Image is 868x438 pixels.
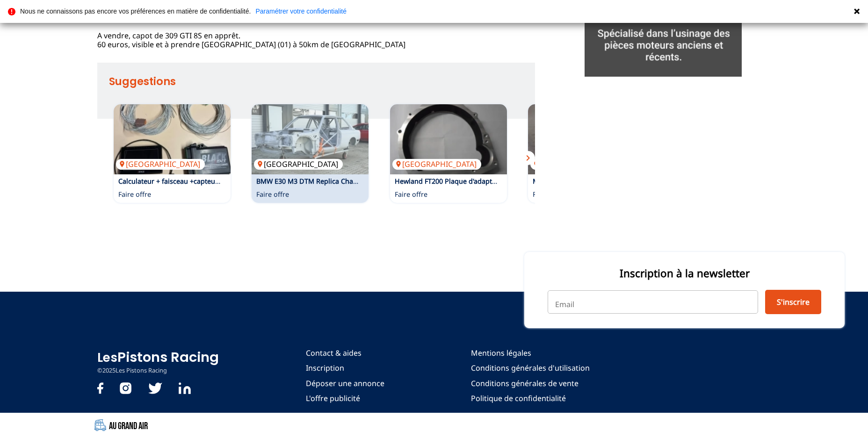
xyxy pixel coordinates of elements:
a: Politique de confidentialité [471,393,590,403]
div: A vendre, capot de 309 GTI 8S en apprêt. 60 euros, visible et à prendre [GEOGRAPHIC_DATA] (01) à ... [97,0,535,49]
span: Les [97,349,117,366]
img: Au Grand Air [94,419,106,431]
a: Déposer une annonce [306,378,384,388]
p: [GEOGRAPHIC_DATA] [392,159,481,169]
p: Nous ne connaissons pas encore vos préférences en matière de confidentialité. [20,8,251,14]
p: Inscription à la newsletter [548,266,821,280]
img: Moteur bmw e9 gr2 [528,104,645,174]
a: Conditions générales de vente [471,378,590,388]
img: Linkedin [179,382,191,394]
span: chevron_right [522,152,534,164]
a: Moteur bmw e9 gr2 [533,177,595,186]
a: Inscription [306,363,384,373]
p: [GEOGRAPHIC_DATA] [254,159,343,169]
a: Conditions générales d'utilisation [471,363,590,373]
a: Calculateur + faisceau +capteurs neufs E race Black[GEOGRAPHIC_DATA] [114,104,231,174]
a: Au Grand Air [97,417,771,433]
a: Moteur bmw e9 gr2[GEOGRAPHIC_DATA] [528,104,645,174]
button: chevron_right [521,151,535,165]
a: L'offre publicité [306,393,384,403]
input: Email [548,290,758,314]
a: Mentions légales [471,348,590,358]
button: S'inscrire [765,290,821,314]
a: Calculateur + faisceau +capteurs neufs E race Black [118,177,281,186]
a: LesPistons Racing [97,348,219,366]
h2: Suggestions [109,72,535,91]
p: © 2025 Les Pistons Racing [97,366,219,375]
a: Hewland FT200 Plaque d'adaptation [395,177,508,186]
p: [GEOGRAPHIC_DATA] [116,159,205,169]
p: Faire offre [395,190,427,199]
img: instagram [120,382,131,394]
a: Contact & aides [306,348,384,358]
img: facebook [97,382,103,394]
img: Hewland FT200 Plaque d'adaptation [390,104,507,174]
a: BMW E30 M3 DTM Replica Chassi Certificat FIA[GEOGRAPHIC_DATA] [252,104,369,174]
a: BMW E30 M3 DTM Replica Chassi Certificat FIA [256,177,404,186]
p: Faire offre [118,190,151,199]
p: Faire offre [256,190,289,199]
p: Faire offre [533,190,565,199]
img: twitter [148,382,162,394]
a: Hewland FT200 Plaque d'adaptation[GEOGRAPHIC_DATA] [390,104,507,174]
img: BMW E30 M3 DTM Replica Chassi Certificat FIA [252,104,369,174]
a: Paramétrer votre confidentialité [255,8,347,14]
img: Calculateur + faisceau +capteurs neufs E race Black [114,104,231,174]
